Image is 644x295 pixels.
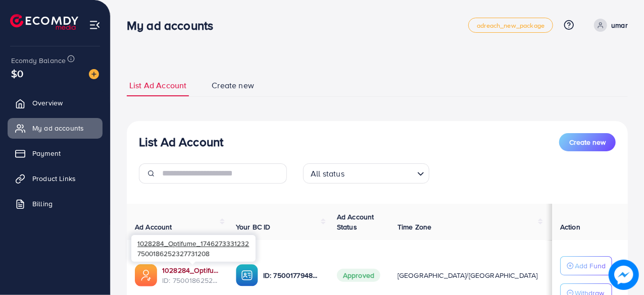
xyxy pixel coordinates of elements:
span: Create new [212,80,254,91]
span: Product Links [32,173,76,184]
span: Approved [337,269,380,282]
span: Your BC ID [236,222,271,232]
a: adreach_new_package [468,18,553,33]
p: ID: 7500177948360687624 [263,269,321,281]
span: Time Zone [398,222,431,232]
span: My ad accounts [32,123,84,133]
p: umar [611,19,628,31]
h3: My ad accounts [127,18,221,33]
a: Overview [8,93,103,113]
button: Create new [559,133,616,151]
div: Search for option [303,163,429,184]
span: ID: 7500186252327731208 [162,275,220,285]
span: [GEOGRAPHIC_DATA]/[GEOGRAPHIC_DATA] [398,270,538,280]
img: image [609,260,639,290]
span: All status [309,166,346,181]
span: Billing [32,199,53,209]
p: Add Fund [575,260,606,272]
img: logo [10,14,78,30]
span: Ecomdy Balance [11,55,66,66]
a: Product Links [8,168,103,189]
div: 7500186252327731208 [131,235,256,262]
span: Create new [569,137,606,147]
span: Payment [32,148,61,158]
img: ic-ba-acc.ded83a64.svg [236,264,258,286]
span: Ad Account [135,222,172,232]
span: Action [560,222,580,232]
a: 1028284_Optifume_1746273331232 [162,265,220,275]
input: Search for option [348,164,413,181]
span: List Ad Account [129,80,186,91]
span: Overview [32,98,63,108]
button: Add Fund [560,256,612,275]
img: ic-ads-acc.e4c84228.svg [135,264,157,286]
a: Billing [8,194,103,214]
a: My ad accounts [8,118,103,138]
img: image [89,69,99,79]
span: $0 [11,66,23,81]
h3: List Ad Account [139,135,223,149]
span: 1028284_Optifume_1746273331232 [137,239,249,248]
span: Ad Account Status [337,212,374,232]
span: adreach_new_package [477,22,544,29]
img: menu [89,19,101,31]
a: umar [590,19,628,32]
a: Payment [8,143,103,163]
